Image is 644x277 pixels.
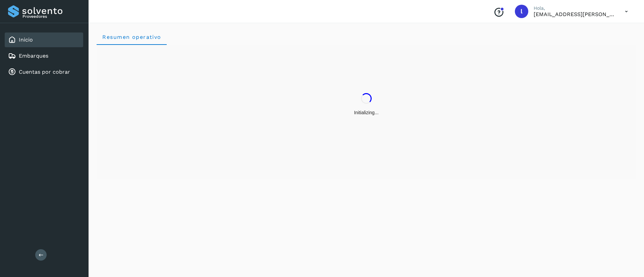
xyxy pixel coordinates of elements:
p: Hola, [534,5,614,11]
span: Resumen operativo [102,34,161,40]
a: Cuentas por cobrar [19,69,70,75]
p: Proveedores [22,14,80,19]
div: Embarques [5,49,83,63]
p: lauraamalia.castillo@xpertal.com [534,11,614,17]
a: Embarques [19,53,48,59]
div: Inicio [5,32,83,47]
div: Cuentas por cobrar [5,65,83,79]
a: Inicio [19,37,33,43]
